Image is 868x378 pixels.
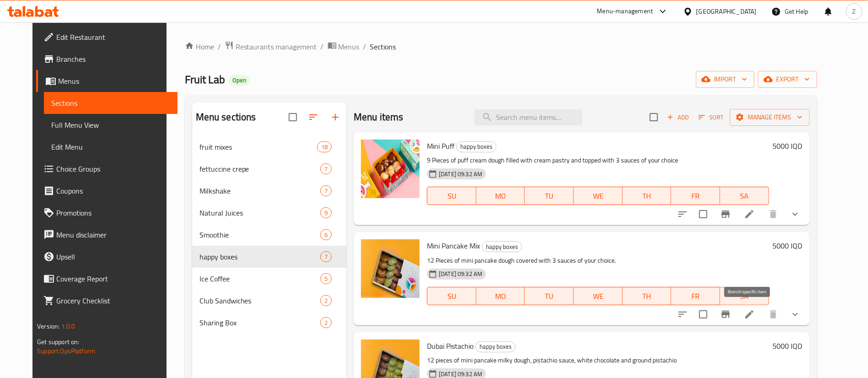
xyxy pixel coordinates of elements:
[56,295,170,306] span: Grocery Checklist
[320,273,332,284] div: items
[37,336,79,348] span: Get support on:
[361,140,420,198] img: Mini Puff
[696,110,726,124] button: Sort
[199,207,320,218] span: Natural Juices
[339,41,360,52] span: Menus
[427,239,480,253] span: Mini Pancake Mix
[192,202,347,224] div: Natural Juices9
[321,319,331,327] span: 2
[199,317,320,328] div: Sharing Box
[672,203,694,225] button: sort-choices
[715,303,737,325] button: Branch-specific-item
[192,158,347,180] div: fettuccine crepe7
[361,239,420,298] img: Mini Pancake Mix
[675,189,717,203] span: FR
[427,255,769,266] p: 12 Pieces of mini pancake dough covered with 3 sauces of your choice.
[675,290,717,303] span: FR
[525,187,574,205] button: TU
[58,76,170,86] span: Menus
[36,268,178,290] a: Coverage Report
[36,246,178,268] a: Upsell
[36,48,178,70] a: Branches
[626,290,668,303] span: TH
[56,32,170,43] span: Edit Restaurant
[320,185,332,196] div: items
[784,303,806,325] button: show more
[431,290,473,303] span: SU
[321,231,331,239] span: 6
[427,139,454,153] span: Mini Puff
[577,189,619,203] span: WE
[302,106,324,128] span: Sort sections
[431,189,473,203] span: SU
[427,355,769,366] p: 12 pieces of mini pancake milky dough, pistachio sauce, white chocolate and ground pistachio
[36,26,178,48] a: Edit Restaurant
[773,140,803,152] h6: 5000 IQD
[693,110,730,124] span: Sort items
[476,341,515,352] span: happy boxes
[36,290,178,312] a: Grocery Checklist
[456,141,496,152] div: happy boxes
[199,295,320,306] span: Club Sandwiches
[480,290,522,303] span: MO
[663,110,693,124] span: Add item
[317,141,332,152] div: items
[37,320,59,332] span: Version:
[474,109,582,125] input: search
[192,312,347,334] div: Sharing Box2
[56,54,170,65] span: Branches
[192,180,347,202] div: Milkshake7
[225,41,317,53] a: Restaurants management
[321,187,331,195] span: 7
[56,185,170,196] span: Coupons
[44,136,178,158] a: Edit Menu
[196,110,256,124] h2: Menu sections
[623,287,672,305] button: TH
[644,108,663,127] span: Select section
[663,110,693,124] button: Add
[283,108,302,127] span: Select all sections
[192,290,347,312] div: Club Sandwiches2
[199,141,317,152] span: fruit mixes
[370,41,396,52] span: Sections
[218,41,221,52] li: /
[724,290,766,303] span: SA
[577,290,619,303] span: WE
[525,287,574,305] button: TU
[696,71,755,88] button: import
[321,165,331,173] span: 7
[61,320,75,332] span: 1.0.0
[56,273,170,284] span: Coverage Report
[192,268,347,290] div: Ice Coffee5
[427,155,769,166] p: 9 Pieces of puff cream dough filled with cream pastry and topped with 3 sauces of your choice
[626,189,668,203] span: TH
[672,303,694,325] button: sort-choices
[715,203,737,225] button: Branch-specific-item
[482,242,522,252] span: happy boxes
[51,119,170,130] span: Full Menu View
[321,41,324,52] li: /
[199,163,320,174] span: fettuccine crepe
[720,287,769,305] button: SA
[724,189,766,203] span: SA
[320,251,332,262] div: items
[528,290,570,303] span: TU
[671,187,720,205] button: FR
[199,273,320,284] div: Ice Coffee
[36,70,178,92] a: Menus
[666,112,690,123] span: Add
[475,341,516,352] div: happy boxes
[185,69,225,90] span: Fruit Lab
[199,251,320,262] div: happy boxes
[36,158,178,180] a: Choice Groups
[457,141,496,152] span: happy boxes
[320,163,332,174] div: items
[192,224,347,246] div: Smoothie6
[321,275,331,283] span: 5
[199,229,320,240] span: Smoothie
[199,185,320,196] span: Milkshake
[51,141,170,152] span: Edit Menu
